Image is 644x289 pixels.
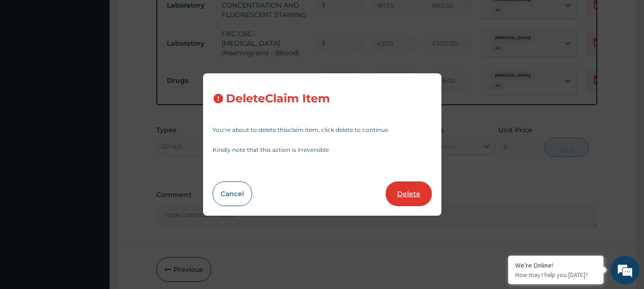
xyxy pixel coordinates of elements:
[213,181,252,206] button: Cancel
[213,147,432,153] p: Kindly note that this action is irreversible
[5,190,182,223] textarea: Type your message and hit 'Enter'
[156,5,179,28] div: Minimize live chat window
[515,271,596,279] p: How may I help you today?
[55,85,132,181] span: We're online!
[18,48,39,71] img: d_794563401_company_1708531726252_794563401
[50,53,160,66] div: Chat with us now
[226,92,330,105] h3: Delete Claim Item
[213,127,432,133] p: You’re about to delete this claim item , click delete to continue.
[386,181,432,206] button: Delete
[515,261,596,269] div: We're Online!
